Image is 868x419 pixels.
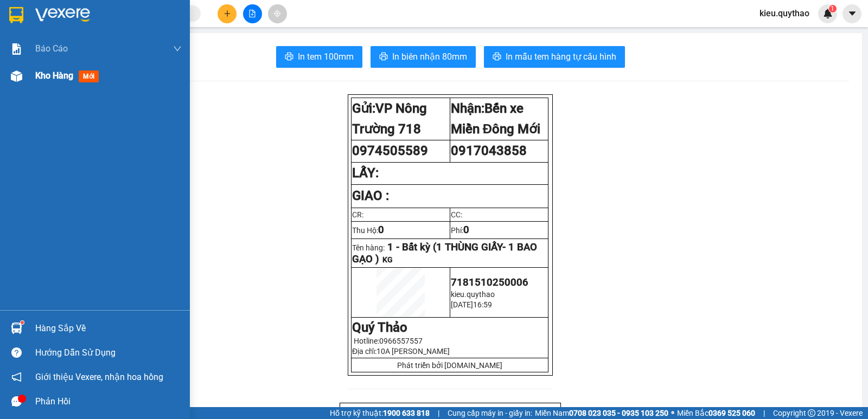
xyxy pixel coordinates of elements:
button: printerIn biên nhận 80mm [371,46,476,68]
span: mới [79,70,99,82]
span: plus [224,10,231,17]
div: 100.000 [91,70,170,85]
div: Phản hồi [35,394,182,410]
button: aim [268,4,287,23]
span: | [763,407,765,419]
span: Hỗ trợ kỹ thuật: [330,407,430,419]
span: Miền Bắc [677,407,755,419]
span: down [173,44,182,53]
img: logo-vxr [9,7,23,23]
span: question-circle [11,347,22,358]
img: warehouse-icon [11,323,22,334]
button: plus [218,4,237,23]
div: VP Nông Trường 718 [9,9,85,35]
button: printerIn mẫu tem hàng tự cấu hình [484,46,625,68]
p: Tên hàng: [352,241,547,265]
span: message [11,396,22,407]
span: 10A [PERSON_NAME] [376,347,450,356]
span: Bến xe Miền Đông Mới [451,101,540,137]
span: Báo cáo [35,42,68,55]
strong: LẤY: [352,165,379,181]
span: In biên nhận 80mm [392,50,467,63]
span: KG [382,255,393,264]
button: printerIn tem 100mm [276,46,362,68]
strong: GIAO : [352,188,389,203]
span: ⚪️ [671,411,674,415]
span: VP Nông Trường 718 [352,101,427,137]
td: Phí: [450,221,548,238]
span: 0 [463,224,469,236]
strong: Gửi: [352,101,427,137]
span: Miền Nam [535,407,668,419]
td: Thu Hộ: [352,221,450,238]
span: Giới thiệu Vexere, nhận hoa hồng [35,370,163,384]
span: CC : [91,73,106,84]
img: solution-icon [11,43,22,55]
span: 16:59 [473,300,492,309]
span: file-add [248,10,256,17]
span: Cung cấp máy in - giấy in: [448,407,532,419]
span: printer [285,52,293,62]
span: 0974505589 [352,143,428,158]
strong: Quý Thảo [352,320,407,335]
span: 7181510250006 [451,276,528,288]
button: file-add [243,4,262,23]
button: caret-down [843,4,861,23]
img: warehouse-icon [11,70,22,82]
span: notification [11,372,22,382]
sup: 1 [829,5,837,12]
strong: 1900 633 818 [383,409,430,417]
span: In mẫu tem hàng tự cấu hình [506,50,616,63]
span: caret-down [847,9,857,18]
img: icon-new-feature [823,9,833,18]
span: | [438,407,439,419]
span: Gửi: [9,10,26,22]
span: Kho hàng [35,70,73,81]
span: 0966557557 [379,337,423,345]
strong: 0369 525 060 [709,409,755,417]
span: kieu.quythao [451,290,495,299]
span: Hotline: [354,337,423,345]
div: Hàng sắp về [35,320,182,337]
span: copyright [808,409,815,417]
td: CR: [352,208,450,221]
div: 0974505589 [9,35,85,50]
strong: Nhận: [451,101,540,137]
span: Nhận: [93,10,119,22]
div: 0917043858 [93,48,169,63]
div: Hướng dẫn sử dụng [35,345,182,361]
span: [DATE] [451,300,473,309]
div: Bến xe Miền Đông Mới [93,9,169,48]
td: Phát triển bởi [DOMAIN_NAME] [352,358,548,372]
span: 1 [831,5,834,12]
span: printer [379,52,388,62]
span: 0917043858 [451,143,527,158]
sup: 1 [21,321,24,324]
span: aim [273,10,281,17]
span: kieu.quythao [751,7,818,20]
strong: 0708 023 035 - 0935 103 250 [569,409,668,417]
span: printer [493,52,501,62]
span: In tem 100mm [298,50,354,63]
span: 1 - Bất kỳ (1 THÙNG GIẤY- 1 BAO GẠO ) [352,241,537,265]
td: CC: [450,208,548,221]
span: 0 [378,224,384,236]
span: Địa chỉ: [352,347,450,356]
